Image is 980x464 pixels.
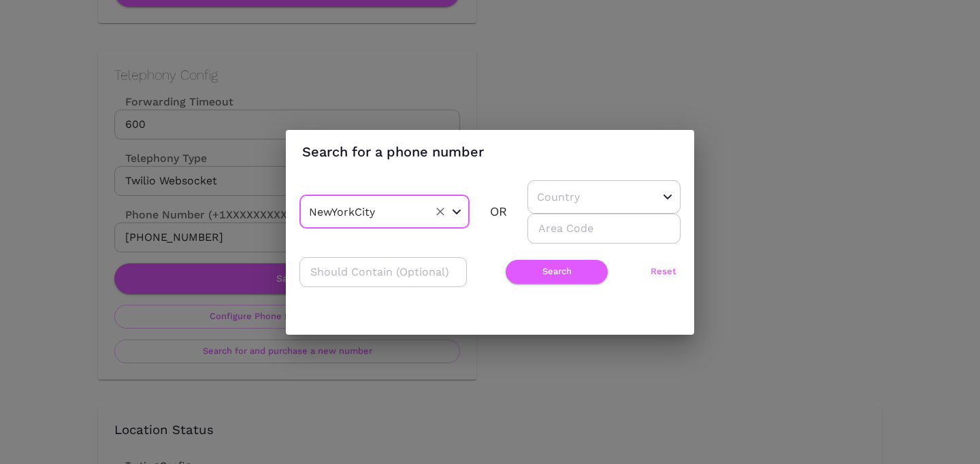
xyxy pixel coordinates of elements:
button: Search [506,260,608,284]
input: Country [534,186,632,208]
div: OR [490,201,507,222]
button: Open [659,188,676,205]
input: Locality [306,201,421,222]
input: Area Code [527,214,681,244]
button: Open [448,203,465,220]
button: Clear [431,202,450,221]
button: Reset [647,260,681,284]
input: Should Contain (Optional) [299,257,467,287]
h2: Search for a phone number [286,130,694,173]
